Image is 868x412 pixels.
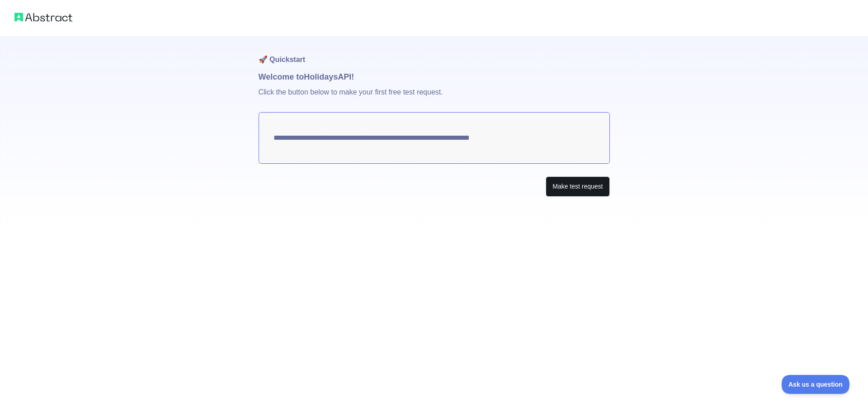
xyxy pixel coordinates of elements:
button: Make test request [546,176,609,197]
img: Abstract logo [14,11,72,24]
iframe: Toggle Customer Support [782,375,850,394]
h1: 🚀 Quickstart [259,36,610,71]
p: Click the button below to make your first free test request. [259,83,610,112]
h1: Welcome to Holidays API! [259,71,610,83]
